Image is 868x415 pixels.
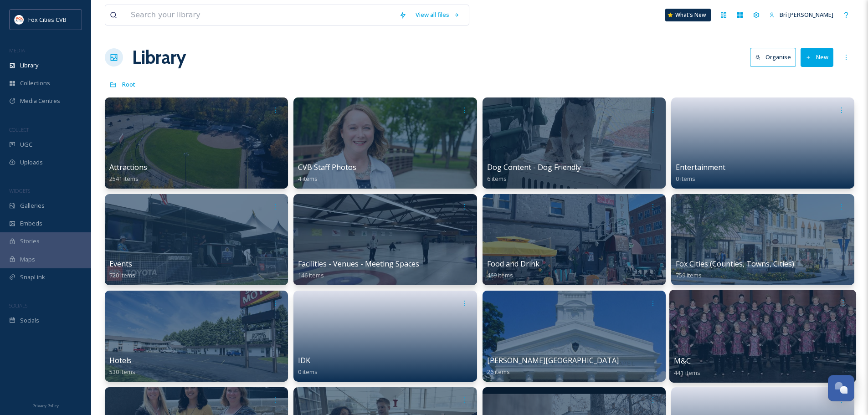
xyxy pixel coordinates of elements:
[487,260,539,279] a: Food and Drink469 items
[298,260,419,279] a: Facilities - Venues - Meeting Spaces146 items
[20,97,60,105] span: Media Centres
[32,400,59,410] a: Privacy Policy
[122,80,135,88] span: Root
[20,273,45,282] span: SnapLink
[676,259,794,269] span: Fox Cities (Counties, Towns, Cities)
[487,355,619,365] span: [PERSON_NAME][GEOGRAPHIC_DATA]
[298,163,356,183] a: CVB Staff Photos4 items
[765,6,838,24] a: Bri [PERSON_NAME]
[298,356,318,376] a: IDK0 items
[674,357,700,377] a: M&C441 items
[109,356,135,376] a: Hotels530 items
[109,368,135,376] span: 530 items
[487,163,581,183] a: Dog Content - Dog Friendly6 items
[487,271,513,279] span: 469 items
[20,201,45,210] span: Galleries
[801,48,833,67] button: New
[20,237,40,246] span: Stories
[298,271,324,279] span: 146 items
[676,174,695,183] span: 0 items
[487,356,619,376] a: [PERSON_NAME][GEOGRAPHIC_DATA]26 items
[676,260,794,279] a: Fox Cities (Counties, Towns, Cities)759 items
[676,271,702,279] span: 759 items
[665,9,711,21] a: What's New
[487,368,510,376] span: 26 items
[132,44,186,71] a: Library
[674,356,691,366] span: M&C
[9,187,30,194] span: WIDGETS
[298,355,310,365] span: IDK
[298,174,318,183] span: 4 items
[9,126,29,133] span: COLLECT
[20,158,43,167] span: Uploads
[20,316,39,325] span: Socials
[109,259,132,269] span: Events
[20,61,38,70] span: Library
[126,5,395,25] input: Search your library
[32,403,59,409] span: Privacy Policy
[9,47,25,54] span: MEDIA
[674,368,700,376] span: 441 items
[28,15,67,24] span: Fox Cities CVB
[20,219,42,228] span: Embeds
[487,174,507,183] span: 6 items
[122,79,135,90] a: Root
[298,368,318,376] span: 0 items
[15,15,24,24] img: images.png
[298,162,356,172] span: CVB Staff Photos
[109,271,135,279] span: 720 items
[20,79,50,87] span: Collections
[411,6,464,24] a: View all files
[676,163,725,183] a: Entertainment0 items
[298,259,419,269] span: Facilities - Venues - Meeting Spaces
[109,260,135,279] a: Events720 items
[9,302,27,309] span: SOCIALS
[109,163,147,183] a: Attractions2541 items
[676,162,725,172] span: Entertainment
[487,162,581,172] span: Dog Content - Dog Friendly
[487,259,539,269] span: Food and Drink
[20,140,32,149] span: UGC
[780,10,833,19] span: Bri [PERSON_NAME]
[109,355,132,365] span: Hotels
[750,48,801,67] a: Organise
[828,375,854,401] button: Open Chat
[109,174,139,183] span: 2541 items
[20,255,35,264] span: Maps
[750,48,796,67] button: Organise
[109,162,147,172] span: Attractions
